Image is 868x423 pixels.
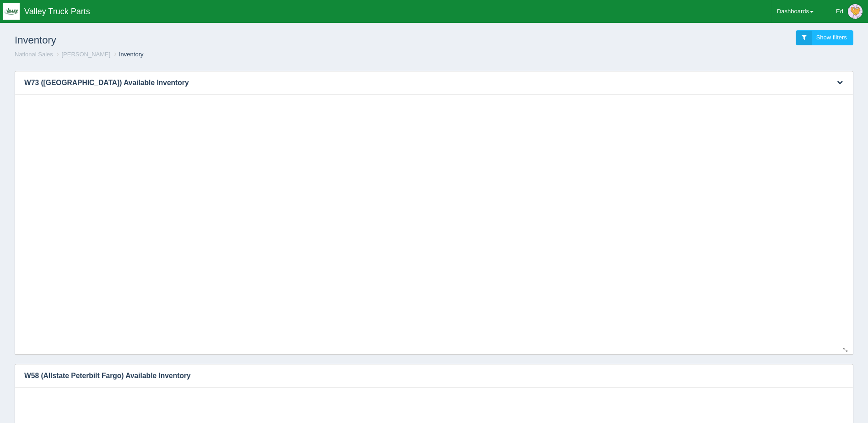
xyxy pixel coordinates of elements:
a: [PERSON_NAME] [61,51,110,58]
h1: Inventory [15,30,434,50]
li: Inventory [112,50,143,59]
h3: W58 (Allstate Peterbilt Fargo) Available Inventory [15,364,839,387]
div: Ed [836,2,843,21]
img: q1blfpkbivjhsugxdrfq.png [3,3,20,20]
img: Profile Picture [848,4,863,19]
span: Valley Truck Parts [24,7,90,16]
span: Show filters [816,34,847,41]
a: National Sales [15,51,53,58]
h3: W73 ([GEOGRAPHIC_DATA]) Available Inventory [15,71,825,94]
a: Show filters [796,30,853,45]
